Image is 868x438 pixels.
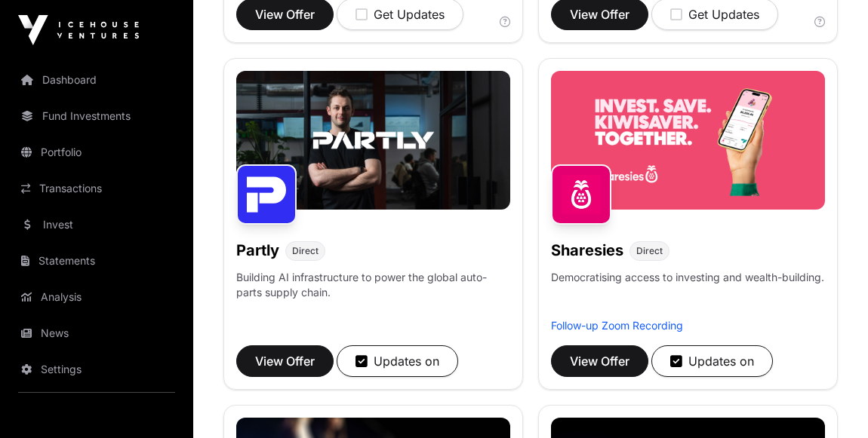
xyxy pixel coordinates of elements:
[12,172,181,205] a: Transactions
[236,345,334,377] button: View Offer
[12,100,181,133] a: Fund Investments
[236,270,510,318] p: Building AI infrastructure to power the global auto-parts supply chain.
[551,164,611,225] img: Sharesies
[551,345,648,377] button: View Offer
[551,240,623,261] h1: Sharesies
[12,280,181,314] a: Analysis
[255,352,315,370] span: View Offer
[651,345,773,377] button: Updates on
[570,5,629,23] span: View Offer
[12,353,181,386] a: Settings
[236,240,279,261] h1: Partly
[255,5,315,23] span: View Offer
[292,245,319,257] span: Direct
[356,5,445,23] div: Get Updates
[793,366,868,438] iframe: Chat Widget
[337,345,458,377] button: Updates on
[12,208,181,241] a: Invest
[12,136,181,169] a: Portfolio
[18,15,139,45] img: Icehouse Ventures Logo
[570,352,629,370] span: View Offer
[12,63,181,96] a: Dashboard
[236,164,297,225] img: Partly
[670,5,759,23] div: Get Updates
[356,352,439,370] div: Updates on
[551,71,825,210] img: Sharesies-Banner.jpg
[670,352,754,370] div: Updates on
[636,245,663,257] span: Direct
[236,71,510,210] img: Partly-Banner.jpg
[551,270,824,318] p: Democratising access to investing and wealth-building.
[551,319,683,332] a: Follow-up Zoom Recording
[12,244,181,277] a: Statements
[12,317,181,350] a: News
